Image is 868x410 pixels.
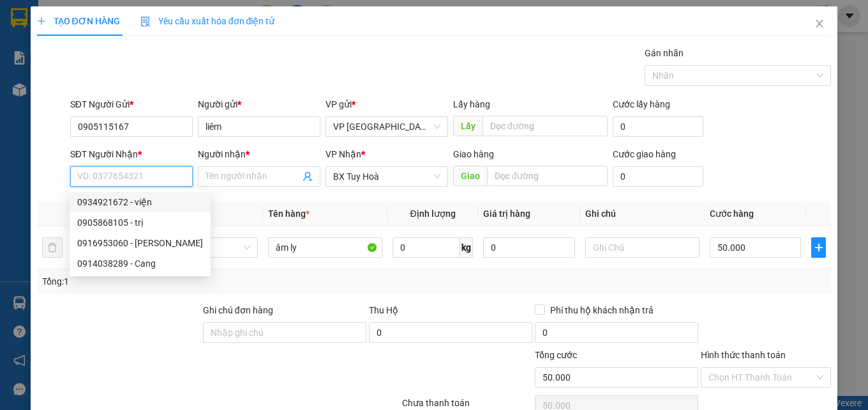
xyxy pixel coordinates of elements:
span: Yêu cầu xuất hóa đơn điện tử [140,16,275,26]
div: Tổng: 1 [42,274,336,288]
div: VP gửi [325,97,448,111]
input: Ghi Chú [585,237,700,258]
span: Giá trị hàng [483,209,530,219]
div: 0934921672 - viện [77,195,203,209]
img: icon [140,17,151,27]
span: user-add [303,171,313,182]
div: 0905868105 - trị [77,216,203,230]
input: 0 [483,237,575,258]
li: Cúc Tùng Limousine [6,6,185,54]
div: 0914038289 - Cang [70,253,211,274]
label: Cước giao hàng [613,149,676,159]
span: close [814,19,825,29]
b: BXVT [99,85,122,95]
span: Lấy [453,116,483,136]
span: TẠO ĐƠN HÀNG [37,16,120,26]
input: Ghi chú đơn hàng [203,322,366,343]
div: Người gửi [198,97,320,111]
span: Lấy hàng [453,99,490,109]
div: 0905868105 - trị [70,212,211,233]
span: Cước hàng [710,209,754,219]
input: Cước lấy hàng [613,116,703,137]
input: Cước giao hàng [613,166,703,187]
button: delete [42,237,63,258]
span: Giao hàng [453,149,494,159]
span: Thu Hộ [369,305,398,315]
span: BX Tuy Hoà [333,167,440,186]
div: Người nhận [198,147,320,161]
span: plus [37,17,46,26]
label: Cước lấy hàng [613,99,670,109]
li: VP BX Vũng Tàu [88,69,170,83]
button: Close [802,6,837,42]
span: VP Nhận [325,149,361,159]
span: Định lượng [410,209,456,219]
div: 0934921672 - viện [70,192,211,212]
div: 0914038289 - Cang [77,256,203,271]
span: Giao [453,166,487,186]
label: Hình thức thanh toán [701,350,786,360]
span: Tổng cước [535,350,577,360]
span: plus [812,242,825,253]
th: Ghi chú [580,201,705,226]
span: VP Nha Trang xe Limousine [333,117,440,136]
span: Tên hàng [268,209,310,219]
div: SĐT Người Gửi [70,97,193,111]
div: 0916953060 - hiền [70,233,211,253]
label: Gán nhãn [645,48,684,58]
div: 0916953060 - [PERSON_NAME] [77,236,203,250]
span: environment [88,86,97,95]
input: Dọc đường [483,116,608,136]
li: VP VP [GEOGRAPHIC_DATA] xe Limousine [6,69,88,111]
input: VD: Bàn, Ghế [268,237,382,258]
input: Dọc đường [487,166,608,186]
span: kg [460,237,473,258]
label: Ghi chú đơn hàng [203,305,273,315]
span: Phí thu hộ khách nhận trả [545,303,659,317]
button: plus [811,237,826,258]
div: SĐT Người Nhận [70,147,193,161]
